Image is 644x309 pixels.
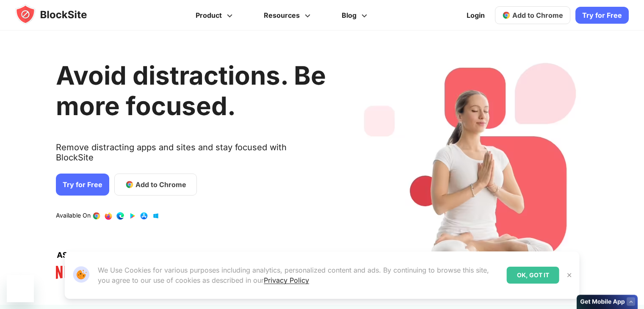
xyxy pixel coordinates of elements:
span: Add to Chrome [135,179,186,190]
a: Login [462,5,490,25]
iframe: Button to launch messaging window [7,275,34,302]
a: Privacy Policy [264,276,309,284]
img: Close [566,272,573,279]
a: Add to Chrome [495,6,570,24]
h1: Avoid distractions. Be more focused. [56,60,326,121]
text: Available On [56,212,91,220]
p: We Use Cookies for various purposes including analytics, personalized content and ads. By continu... [98,265,500,285]
img: blocksite-icon.5d769676.svg [15,4,103,25]
span: Add to Chrome [512,11,563,19]
a: Try for Free [575,7,629,24]
a: Try for Free [56,174,109,196]
text: Remove distracting apps and sites and stay focused with BlockSite [56,142,326,169]
img: chrome-icon.svg [502,11,511,19]
button: Close [564,270,575,281]
div: OK, GOT IT [507,267,559,284]
a: Add to Chrome [114,174,197,196]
